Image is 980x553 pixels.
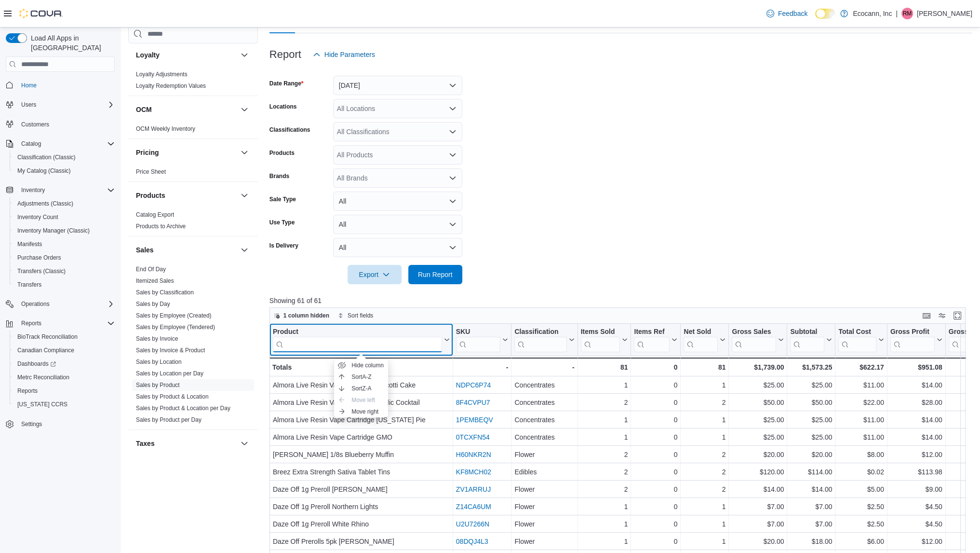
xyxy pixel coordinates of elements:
[890,414,942,426] div: $14.00
[136,370,203,377] span: Sales by Location per Day
[136,416,201,424] span: Sales by Product per Day
[684,328,718,337] div: Net Sold
[10,224,119,237] button: Inventory Manager (Classic)
[21,300,50,308] span: Operations
[684,379,725,391] div: 1
[13,358,115,370] span: Dashboards
[17,240,42,248] span: Manifests
[136,105,152,114] h3: OCM
[514,328,574,352] button: Classification
[136,277,174,284] a: Itemized Sales
[27,33,115,53] span: Load All Apps in [GEOGRAPHIC_DATA]
[128,209,258,236] div: Products
[921,310,932,321] button: Keyboard shortcuts
[128,69,258,96] div: Loyalty
[684,431,725,443] div: 1
[408,265,462,284] button: Run Report
[19,9,63,18] img: Cova
[838,397,884,408] div: $22.00
[10,344,119,357] button: Canadian Compliance
[13,279,115,290] span: Transfers
[136,191,237,200] button: Products
[136,105,237,114] button: OCM
[456,468,491,476] a: KF8MCH02
[17,267,66,275] span: Transfers (Classic)
[456,416,493,424] a: 1PEMBEQV
[580,361,628,373] div: 81
[136,381,180,389] span: Sales by Product
[136,211,174,218] a: Catalog Export
[13,279,45,290] a: Transfers
[13,252,115,263] span: Purchase Orders
[890,328,942,352] button: Gross Profit
[13,399,71,410] a: [US_STATE] CCRS
[21,82,37,89] span: Home
[239,49,250,61] button: Loyalty
[136,393,209,400] a: Sales by Product & Location
[351,361,384,369] span: Hide column
[580,397,628,408] div: 2
[269,103,297,111] label: Locations
[17,80,40,91] a: Home
[17,318,45,329] button: Reports
[13,331,81,343] a: BioTrack Reconciliation
[13,265,115,277] span: Transfers (Classic)
[790,361,832,373] div: $1,573.25
[514,379,574,391] div: Concentrates
[732,431,784,443] div: $25.00
[17,298,54,310] button: Operations
[273,328,442,352] div: Product
[17,318,115,329] span: Reports
[13,198,115,209] span: Adjustments (Classic)
[732,328,784,352] button: Gross Sales
[136,416,201,423] a: Sales by Product per Day
[136,393,209,401] span: Sales by Product & Location
[17,360,56,368] span: Dashboards
[17,227,90,235] span: Inventory Manager (Classic)
[136,405,230,412] a: Sales by Product & Location per Day
[17,167,71,175] span: My Catalog (Classic)
[333,192,462,211] button: All
[449,105,456,112] button: Open list of options
[763,4,811,23] a: Feedback
[269,126,310,134] label: Classifications
[13,331,115,343] span: BioTrack Reconciliation
[136,370,203,377] a: Sales by Location per Day
[13,211,115,223] span: Inventory Count
[272,361,450,373] div: Totals
[6,74,115,456] nav: Complex example
[634,361,677,373] div: 0
[456,485,491,493] a: ZV1ARRUJ
[684,361,725,373] div: 81
[580,328,628,352] button: Items Sold
[790,397,832,408] div: $50.00
[136,70,188,78] span: Loyalty Adjustments
[838,328,876,337] div: Total Cost
[2,137,119,151] button: Catalog
[334,383,388,394] button: SortZ-A
[128,123,258,138] div: OCM
[351,373,371,381] span: Sort A-Z
[17,213,58,221] span: Inventory Count
[136,168,166,176] span: Price Sheet
[580,379,628,391] div: 1
[17,118,115,130] span: Customers
[456,520,489,528] a: U2U7266N
[351,385,371,392] span: Sort Z-A
[13,211,62,223] a: Inventory Count
[17,418,115,430] span: Settings
[901,8,913,19] div: Ray Markland
[2,297,119,311] button: Operations
[136,245,154,255] h3: Sales
[10,278,119,291] button: Transfers
[136,300,170,308] span: Sales by Day
[21,101,36,109] span: Users
[13,252,65,263] a: Purchase Orders
[2,417,119,431] button: Settings
[514,431,574,443] div: Concentrates
[634,431,677,443] div: 0
[2,78,119,92] button: Home
[10,197,119,210] button: Adjustments (Classic)
[333,238,462,257] button: All
[269,149,295,157] label: Products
